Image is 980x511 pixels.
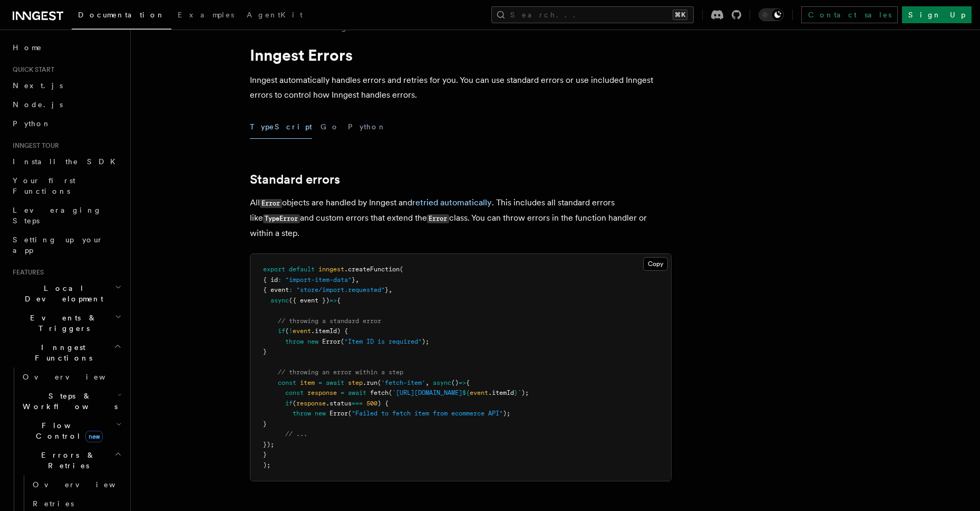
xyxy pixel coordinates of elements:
[8,65,54,74] span: Quick start
[18,450,114,471] span: Errors & Retries
[33,480,141,489] span: Overview
[85,431,103,442] span: new
[902,6,972,23] a: Sign Up
[326,379,344,386] span: await
[263,286,289,294] span: { event
[355,276,359,283] span: ,
[296,286,385,294] span: "store/import.requested"
[13,176,75,195] span: Your first Functions
[285,327,289,335] span: (
[263,441,274,448] span: });
[250,73,672,102] p: Inngest automatically handles errors and retries for you. You can use standard errors or use incl...
[326,400,352,407] span: .status
[311,327,348,335] span: .itemId) {
[278,317,381,325] span: // throwing a standard error
[466,379,470,386] span: {
[18,367,124,386] a: Overview
[293,327,311,335] span: event
[278,368,403,376] span: // throwing an error within a step
[8,313,115,334] span: Events & Triggers
[389,286,392,294] span: ,
[315,410,326,417] span: new
[13,81,63,90] span: Next.js
[377,379,381,386] span: (
[263,461,270,469] span: );
[470,389,488,396] span: event
[8,338,124,367] button: Inngest Functions
[278,327,285,335] span: if
[293,400,296,407] span: (
[240,3,309,29] a: AgentKit
[263,266,285,273] span: export
[250,45,672,64] h1: Inngest Errors
[348,379,363,386] span: step
[433,379,451,386] span: async
[263,420,267,428] span: }
[352,400,363,407] span: ===
[348,115,386,139] button: Python
[13,206,102,225] span: Leveraging Steps
[8,95,124,114] a: Node.js
[801,6,898,23] a: Contact sales
[514,389,518,396] span: }
[8,201,124,230] a: Leveraging Steps
[289,286,293,294] span: :
[13,235,103,254] span: Setting up your app
[285,430,307,438] span: // ...
[329,410,348,417] span: Error
[318,379,322,386] span: =
[462,389,470,396] span: ${
[178,11,234,19] span: Examples
[285,338,304,345] span: throw
[263,214,300,223] code: TypeError
[33,499,74,508] span: Retries
[8,171,124,201] a: Your first Functions
[250,172,340,187] a: Standard errors
[389,389,392,396] span: (
[8,308,124,338] button: Events & Triggers
[643,257,668,271] button: Copy
[521,389,529,396] span: );
[13,157,122,166] span: Install the SDK
[322,338,341,345] span: Error
[23,373,131,381] span: Overview
[263,451,267,458] span: }
[171,3,240,29] a: Examples
[8,152,124,171] a: Install the SDK
[18,416,124,446] button: Flow Controlnew
[366,400,377,407] span: 500
[488,389,514,396] span: .itemId
[289,297,329,304] span: ({ event })
[13,42,42,53] span: Home
[8,38,124,57] a: Home
[260,199,282,208] code: Error
[289,266,315,273] span: default
[247,11,303,19] span: AgentKit
[341,338,344,345] span: (
[278,276,282,283] span: :
[341,389,344,396] span: =
[296,400,326,407] span: response
[673,10,687,20] kbd: ⌘K
[348,389,366,396] span: await
[18,420,116,441] span: Flow Control
[8,268,44,277] span: Features
[8,279,124,308] button: Local Development
[348,410,352,417] span: (
[422,338,429,345] span: );
[363,379,377,386] span: .run
[400,266,403,273] span: (
[8,283,115,304] span: Local Development
[491,6,694,23] button: Search...⌘K
[518,389,521,396] span: `
[72,3,171,30] a: Documentation
[385,286,389,294] span: }
[8,230,124,260] a: Setting up your app
[321,115,339,139] button: Go
[18,391,118,412] span: Steps & Workflows
[278,379,296,386] span: const
[412,197,492,207] a: retried automatically
[451,379,459,386] span: ()
[78,11,165,19] span: Documentation
[381,379,425,386] span: 'fetch-item'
